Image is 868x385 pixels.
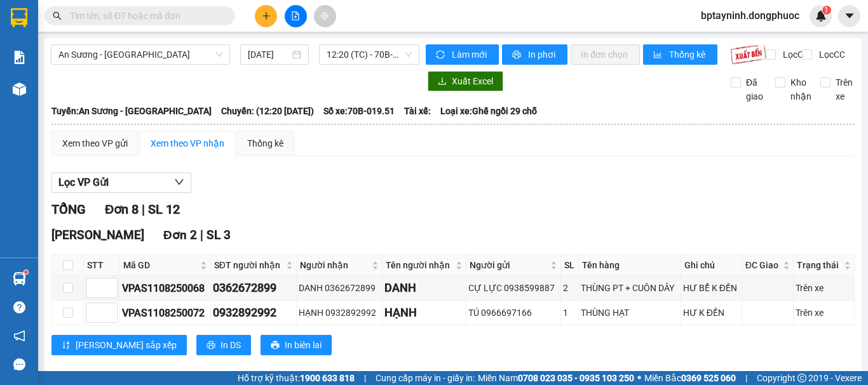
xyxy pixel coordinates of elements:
button: printerIn biên lai [261,335,332,355]
td: HẠNH [383,301,466,325]
span: [PERSON_NAME] [51,228,144,242]
span: bptayninh.dongphuoc [691,8,810,23]
span: TỔNG [51,202,86,217]
button: downloadXuất Excel [428,71,503,91]
span: Trạng thái [797,258,841,272]
span: notification [13,330,25,342]
span: Chuyến: (12:20 [DATE]) [221,104,314,118]
span: copyright [797,374,806,382]
button: plus [255,5,277,27]
img: solution-icon [13,51,26,64]
span: Tên người nhận [386,258,453,272]
img: warehouse-icon [13,272,26,285]
span: Thống kê [669,48,707,62]
div: THÙNG HẠT [581,306,678,320]
th: STT [84,255,120,276]
span: down [174,177,184,187]
span: Miền Nam [478,371,634,385]
span: Decrease Value [103,288,117,297]
span: ⚪️ [637,375,641,381]
span: [PERSON_NAME] sắp xếp [76,338,177,352]
span: caret-down [844,10,855,22]
span: Miền Bắc [644,371,736,385]
td: VPAS1108250068 [120,276,211,301]
span: up [107,280,114,288]
span: file-add [291,11,300,20]
span: | [200,228,203,242]
button: bar-chartThống kê [643,44,717,65]
span: In biên lai [285,338,322,352]
div: THÙNG PT + CUÔN DÂY [581,281,678,295]
span: printer [207,341,215,351]
img: warehouse-icon [13,82,26,96]
span: message [13,358,25,370]
span: SL 12 [148,202,180,217]
div: 2 [563,281,576,295]
div: DANH [384,279,464,297]
span: Mã GD [123,258,198,272]
input: 11/08/2025 [248,48,290,62]
span: sync [436,50,447,60]
span: Tài xế: [404,104,431,118]
span: | [364,371,366,385]
span: Increase Value [103,278,117,288]
span: Lọc VP Gửi [58,174,109,190]
button: printerIn phơi [502,44,567,65]
span: SL 3 [207,228,231,242]
button: caret-down [838,5,860,27]
span: Trên xe [831,75,858,103]
span: Lọc CR [778,48,811,62]
button: sort-ascending[PERSON_NAME] sắp xếp [51,335,187,355]
button: In đơn chọn [571,44,640,65]
div: HẠNH 0932892992 [299,306,379,320]
span: download [438,77,447,87]
th: Ghi chú [681,255,742,276]
span: printer [271,341,280,351]
div: 0932892992 [213,304,295,322]
span: ĐC Giao [745,258,780,272]
span: In DS [220,338,241,352]
td: 0932892992 [211,301,297,325]
span: Loại xe: Ghế ngồi 29 chỗ [440,104,537,118]
sup: 1 [24,270,28,274]
b: Tuyến: An Sương - [GEOGRAPHIC_DATA] [51,106,212,116]
div: HƯ BỂ K ĐỀN [683,281,740,295]
span: Làm mới [452,48,489,62]
span: down [107,314,114,322]
span: Đơn 8 [105,202,139,217]
span: Người gửi [470,258,548,272]
span: bar-chart [653,50,664,60]
sup: 1 [822,6,831,15]
button: syncLàm mới [426,44,499,65]
strong: 1900 633 818 [300,373,355,383]
div: TÚ 0966697166 [468,306,559,320]
th: SL [561,255,579,276]
div: Thống kê [247,136,283,150]
td: VPAS1108250072 [120,301,211,325]
div: HƯ K ĐỀN [683,306,740,320]
span: printer [512,50,523,60]
span: Đơn 2 [163,228,197,242]
span: 12:20 (TC) - 70B-019.51 [327,45,412,64]
button: Lọc VP Gửi [51,173,191,193]
div: Xem theo VP nhận [151,136,224,150]
span: up [107,305,114,313]
img: 9k= [730,44,766,65]
span: sort-ascending [62,341,71,351]
span: 1 [824,6,829,15]
span: An Sương - Tây Ninh [58,45,222,64]
div: Xem theo VP gửi [62,136,128,150]
div: 0362672899 [213,279,295,297]
td: DANH [383,276,466,301]
span: Xuất Excel [452,74,493,88]
span: | [745,371,747,385]
button: aim [314,5,336,27]
img: icon-new-feature [815,10,827,22]
span: Đã giao [741,75,768,103]
span: down [107,289,114,297]
th: Tên hàng [579,255,681,276]
span: question-circle [13,301,25,313]
span: Lọc CC [814,48,847,62]
input: Tìm tên, số ĐT hoặc mã đơn [70,9,220,23]
span: Hỗ trợ kỹ thuật: [238,371,355,385]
